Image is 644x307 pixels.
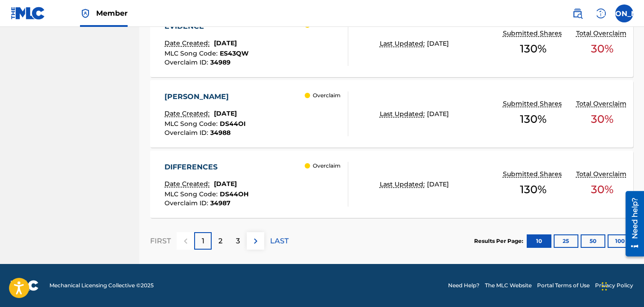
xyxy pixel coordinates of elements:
[214,39,237,47] span: [DATE]
[380,39,427,48] p: Last Updated:
[591,111,613,127] span: 30 %
[527,234,551,248] button: 10
[554,234,578,248] button: 25
[576,29,629,38] p: Total Overclaim
[220,49,249,57] span: ES43QW
[96,8,128,18] span: Member
[214,180,237,188] span: [DATE]
[503,99,564,108] p: Submitted Shares
[164,120,220,128] span: MLC Song Code :
[520,182,546,198] span: 130 %
[210,129,231,137] span: 34988
[49,281,154,290] span: Mechanical Licensing Collective © 2025
[427,180,449,188] span: [DATE]
[236,236,240,246] p: 3
[164,49,220,57] span: MLC Song Code :
[576,99,629,108] p: Total Overclaim
[313,91,341,99] p: Overclaim
[595,281,633,290] a: Privacy Policy
[427,39,449,48] span: [DATE]
[164,109,212,118] p: Date Created:
[164,199,210,207] span: Overclaim ID :
[615,4,633,22] div: User Menu
[485,281,532,290] a: The MLC Website
[448,281,480,290] a: Need Help?
[270,236,289,246] p: LAST
[250,236,261,246] img: right
[210,58,231,66] span: 34989
[568,4,586,22] a: Public Search
[503,29,564,38] p: Submitted Shares
[220,190,249,198] span: DS44OH
[210,199,231,207] span: 34987
[80,8,91,19] img: Top Rightsholder
[164,129,210,137] span: Overclaim ID :
[591,182,613,198] span: 30 %
[380,109,427,119] p: Last Updated:
[164,190,220,198] span: MLC Song Code :
[595,8,606,19] img: help
[576,169,629,179] p: Total Overclaim
[150,151,633,218] a: DIFFERENCESDate Created:[DATE]MLC Song Code:DS44OHOverclaim ID:34987 OverclaimLast Updated:[DATE]...
[572,8,583,19] img: search
[599,264,644,307] iframe: Chat Widget
[592,4,610,22] div: Help
[602,273,607,300] div: Arrastrar
[164,179,212,189] p: Date Created:
[591,41,613,57] span: 30 %
[537,281,590,290] a: Portal Terms of Use
[202,236,204,246] p: 1
[11,7,45,20] img: MLC Logo
[520,111,546,127] span: 130 %
[503,169,564,179] p: Submitted Shares
[619,188,644,260] iframe: Resource Center
[427,110,449,118] span: [DATE]
[220,120,246,128] span: DS44OI
[150,10,633,77] a: EVIDENCEDate Created:[DATE]MLC Song Code:ES43QWOverclaim ID:34989 OverclaimLast Updated:[DATE]Sub...
[214,109,237,117] span: [DATE]
[164,91,246,102] div: [PERSON_NAME]
[164,162,249,173] div: DIFFERENCES
[474,237,525,245] p: Results Per Page:
[599,264,644,307] div: Widget de chat
[164,39,212,48] p: Date Created:
[581,234,605,248] button: 50
[218,236,222,246] p: 2
[164,58,210,66] span: Overclaim ID :
[520,41,546,57] span: 130 %
[380,180,427,189] p: Last Updated:
[313,162,341,170] p: Overclaim
[11,280,39,291] img: logo
[608,234,632,248] button: 100
[150,80,633,147] a: [PERSON_NAME]Date Created:[DATE]MLC Song Code:DS44OIOverclaim ID:34988 OverclaimLast Updated:[DAT...
[150,236,171,246] p: FIRST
